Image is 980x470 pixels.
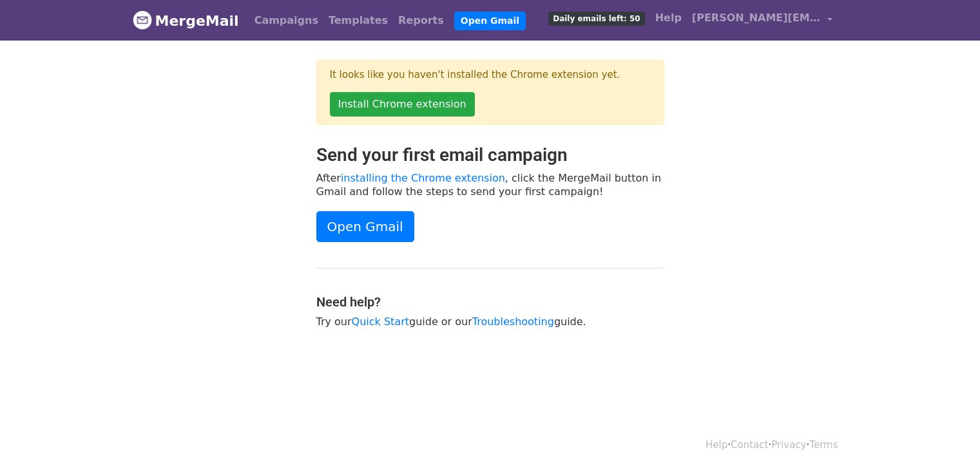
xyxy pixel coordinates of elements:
[543,5,649,31] a: Daily emails left: 50
[341,172,505,184] a: installing the Chrome extension
[316,315,664,328] p: Try our guide or our guide.
[771,439,806,451] a: Privacy
[706,439,727,451] a: Help
[650,5,687,31] a: Help
[330,92,475,117] a: Install Chrome extension
[731,439,768,451] a: Contact
[323,8,393,33] a: Templates
[692,10,821,26] span: [PERSON_NAME][EMAIL_ADDRESS][PERSON_NAME][DOMAIN_NAME]
[809,439,838,451] a: Terms
[133,10,152,30] img: MergeMail logo
[133,7,239,34] a: MergeMail
[316,144,664,166] h2: Send your first email campaign
[548,12,644,26] span: Daily emails left: 50
[330,68,651,82] p: It looks like you haven't installed the Chrome extension yet.
[316,171,664,198] p: After , click the MergeMail button in Gmail and follow the steps to send your first campaign!
[472,315,554,328] a: Troubleshooting
[687,5,838,35] a: [PERSON_NAME][EMAIL_ADDRESS][PERSON_NAME][DOMAIN_NAME]
[249,8,323,33] a: Campaigns
[454,12,526,30] a: Open Gmail
[393,8,449,33] a: Reports
[316,211,414,242] a: Open Gmail
[352,315,409,328] a: Quick Start
[316,294,664,310] h4: Need help?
